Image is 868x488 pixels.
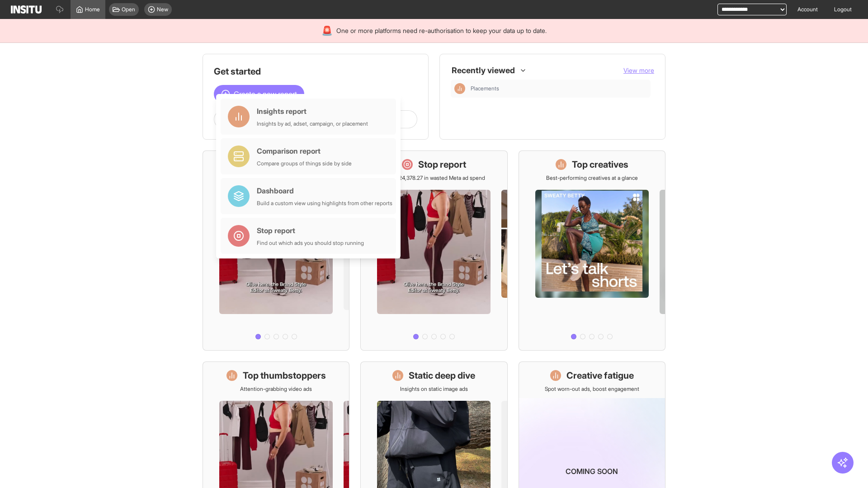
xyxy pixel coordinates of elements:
div: Insights by ad, adset, campaign, or placement [257,120,368,127]
h1: Top creatives [572,158,628,171]
div: Compare groups of things side by side [257,160,352,167]
button: Create a new report [214,85,304,103]
div: Find out which ads you should stop running [257,239,364,247]
a: Top creativesBest-performing creatives at a glance [519,150,665,351]
img: Logo [11,5,42,14]
button: View more [623,66,654,75]
div: Insights report [257,106,368,117]
div: Stop report [257,225,364,236]
h1: Static deep dive [409,369,475,382]
a: Stop reportSave £24,378.27 in wasted Meta ad spend [360,150,507,351]
span: Open [122,6,135,13]
div: Insights [454,83,465,94]
div: 🚨 [321,24,333,37]
p: Save £24,378.27 in wasted Meta ad spend [382,174,485,182]
p: Attention-grabbing video ads [240,385,312,393]
div: Build a custom view using highlights from other reports [257,200,392,207]
a: What's live nowSee all active ads instantly [203,150,349,351]
p: Best-performing creatives at a glance [546,174,638,182]
span: New [157,6,168,13]
div: Dashboard [257,185,392,196]
span: Placements [471,85,647,92]
span: View more [623,66,654,74]
h1: Top thumbstoppers [243,369,326,382]
p: Insights on static image ads [400,385,468,393]
span: Home [85,6,100,13]
div: Comparison report [257,145,352,156]
span: Create a new report [234,89,297,99]
span: Placements [471,85,499,92]
h1: Stop report [418,158,466,171]
h1: Get started [214,65,417,78]
span: One or more platforms need re-authorisation to keep your data up to date. [336,26,547,35]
